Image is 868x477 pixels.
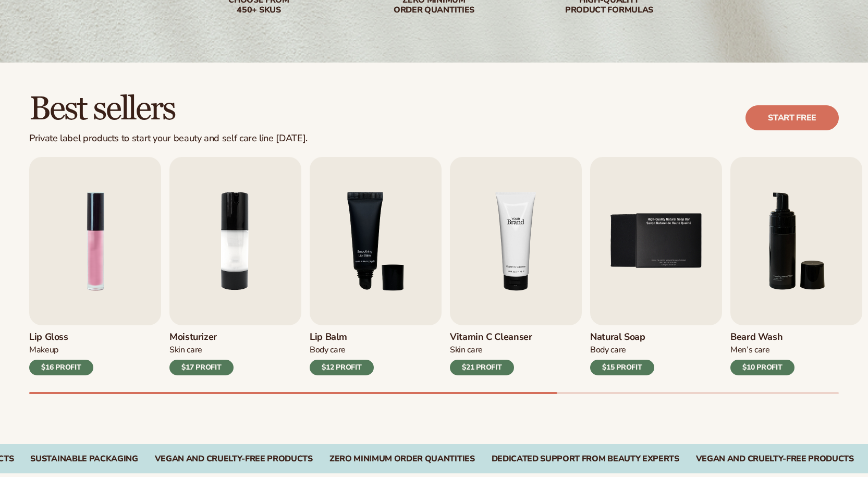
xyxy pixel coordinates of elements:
[155,454,313,464] div: VEGAN AND CRUELTY-FREE PRODUCTS
[590,360,654,375] div: $15 PROFIT
[29,92,308,127] h2: Best sellers
[310,345,374,356] div: Body Care
[450,345,532,356] div: Skin Care
[30,454,138,464] div: SUSTAINABLE PACKAGING
[169,345,234,356] div: Skin Care
[450,360,514,375] div: $21 PROFIT
[590,157,722,375] a: 5 / 9
[310,360,374,375] div: $12 PROFIT
[329,454,475,464] div: ZERO MINIMUM ORDER QUANTITIES
[29,345,93,356] div: Makeup
[590,345,654,356] div: Body Care
[730,345,794,356] div: Men’s Care
[730,157,862,375] a: 6 / 9
[450,157,582,375] a: 4 / 9
[310,157,442,375] a: 3 / 9
[29,360,93,375] div: $16 PROFIT
[450,332,532,343] h3: Vitamin C Cleanser
[310,332,374,343] h3: Lip Balm
[730,360,794,375] div: $10 PROFIT
[450,157,582,325] img: Shopify Image 5
[29,332,93,343] h3: Lip Gloss
[169,332,234,343] h3: Moisturizer
[745,105,839,130] a: Start free
[696,454,854,464] div: Vegan and Cruelty-Free Products
[169,157,301,375] a: 2 / 9
[169,360,234,375] div: $17 PROFIT
[492,454,679,464] div: DEDICATED SUPPORT FROM BEAUTY EXPERTS
[29,157,161,375] a: 1 / 9
[590,332,654,343] h3: Natural Soap
[730,332,794,343] h3: Beard Wash
[29,133,308,144] div: Private label products to start your beauty and self care line [DATE].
